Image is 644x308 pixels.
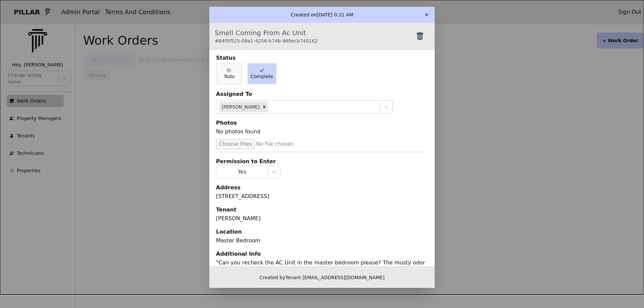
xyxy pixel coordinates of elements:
[421,9,432,20] button: ✕
[220,102,261,112] div: [PERSON_NAME]
[216,158,428,166] div: Permission to Enter
[215,28,318,44] div: Smell Coming From Ac Unit
[291,11,354,18] p: Created on [DATE] 0:21 AM
[251,73,273,80] span: Complete
[216,90,428,98] div: Assigned To
[216,128,428,138] div: No photos found
[216,184,428,192] div: Address
[216,63,242,84] button: Todo
[216,119,428,127] div: Photos
[216,228,428,236] div: Location
[247,63,276,84] button: Complete
[215,38,318,44] div: # 84f5f525-08a1-4256-b74b-969ecb740162
[224,73,234,80] span: Todo
[216,259,428,283] p: " Can you recheck the AC Unit in the master bedroom please? The musty odor was worse [DATE] than ...
[261,102,268,112] div: Remove Art Miller
[216,54,428,62] div: Status
[209,266,435,288] div: Created by Tenant [EMAIL_ADDRESS][DOMAIN_NAME]
[216,214,428,223] div: [PERSON_NAME]
[216,250,428,258] div: Additional Info
[216,237,428,245] div: Master Bedroom
[216,206,428,214] div: Tenant
[216,192,428,200] div: [STREET_ADDRESS]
